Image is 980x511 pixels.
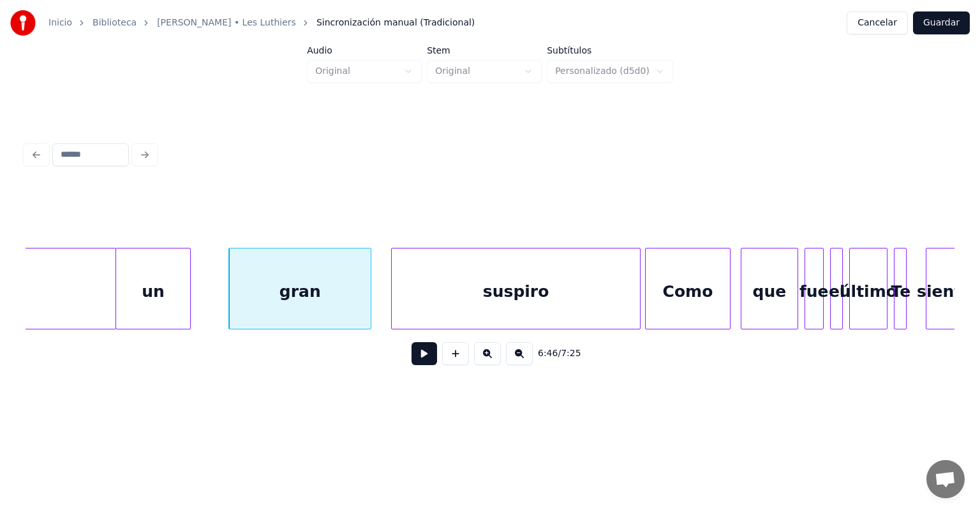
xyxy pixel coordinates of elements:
button: Cancelar [847,11,908,34]
span: 7:25 [561,347,581,360]
span: Sincronización manual (Tradicional) [316,17,475,29]
span: 6:46 [538,347,558,360]
a: Inicio [48,17,72,29]
img: youka [10,10,36,36]
a: [PERSON_NAME] • Les Luthiers [157,17,296,29]
a: Chat abierto [926,460,965,498]
button: Guardar [913,11,970,34]
div: / [538,347,568,360]
label: Audio [307,46,422,55]
label: Subtítulos [547,46,673,55]
label: Stem [427,46,542,55]
a: Biblioteca [93,17,137,29]
nav: breadcrumb [48,17,475,29]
